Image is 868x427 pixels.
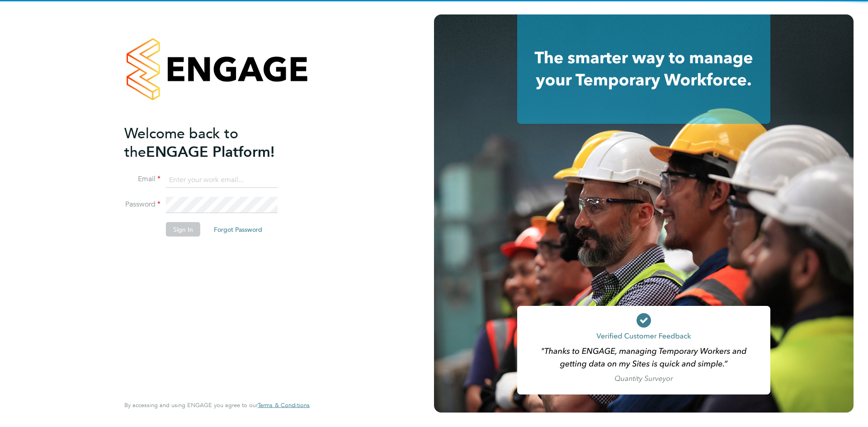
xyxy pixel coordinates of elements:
[258,402,310,409] a: Terms & Conditions
[124,174,160,184] label: Email
[124,401,310,409] span: By accessing and using ENGAGE you agree to our
[124,124,238,160] span: Welcome back to the
[166,172,278,188] input: Enter your work email...
[166,222,200,237] button: Sign In
[124,124,301,161] h2: ENGAGE Platform!
[124,200,160,209] label: Password
[207,222,269,237] button: Forgot Password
